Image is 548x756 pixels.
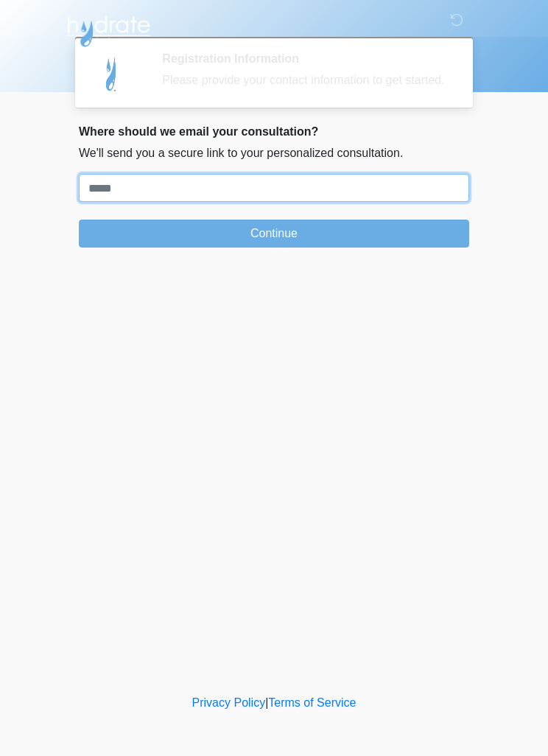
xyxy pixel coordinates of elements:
h2: Where should we email your consultation? [79,125,469,139]
a: Privacy Policy [192,696,266,709]
a: | [265,696,268,709]
div: Please provide your contact information to get started. [162,71,447,89]
button: Continue [79,220,469,248]
img: Hydrate IV Bar - Scottsdale Logo [64,11,152,48]
a: Terms of Service [268,696,356,709]
img: Agent Avatar [90,52,134,96]
p: We'll send you a secure link to your personalized consultation. [79,144,469,162]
